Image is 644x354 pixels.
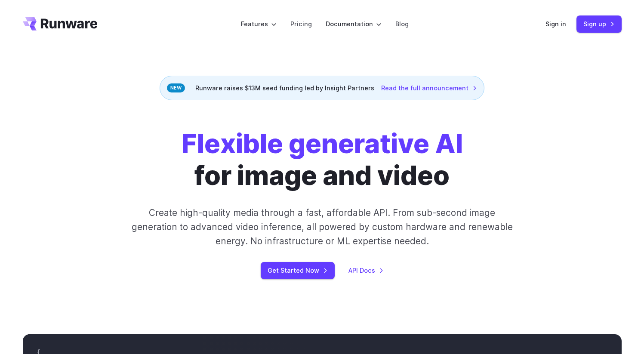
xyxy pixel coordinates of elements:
[326,19,382,29] label: Documentation
[182,127,463,160] strong: Flexible generative AI
[23,17,98,31] a: Go to /
[261,262,335,279] a: Get Started Now
[395,19,409,29] a: Blog
[241,19,277,29] label: Features
[576,15,622,32] a: Sign up
[160,76,484,100] div: Runware raises $13M seed funding led by Insight Partners
[381,83,477,93] a: Read the full announcement
[182,128,463,192] h1: for image and video
[130,206,514,249] p: Create high-quality media through a fast, affordable API. From sub-second image generation to adv...
[290,19,312,29] a: Pricing
[348,265,384,275] a: API Docs
[545,19,566,29] a: Sign in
